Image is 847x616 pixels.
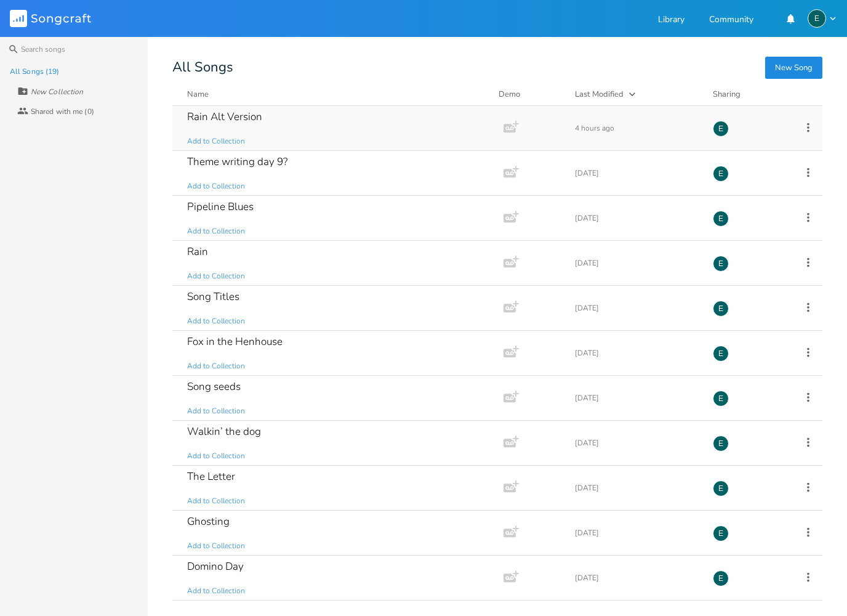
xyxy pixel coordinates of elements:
[713,436,729,452] div: easlakson
[187,586,245,596] span: Add to Collection
[187,89,209,100] div: Name
[187,541,245,551] span: Add to Collection
[187,136,245,147] span: Add to Collection
[575,124,698,132] div: 4 hours ago
[31,108,94,115] div: Shared with me (0)
[709,15,753,26] a: Community
[187,426,261,437] div: Walkin’ the dog
[187,88,484,100] button: Name
[713,211,729,227] div: easlakson
[187,406,245,416] span: Add to Collection
[187,291,239,302] div: Song Titles
[713,480,729,496] div: easlakson
[575,89,624,100] div: Last Modified
[187,111,262,122] div: Rain Alt Version
[575,349,698,357] div: [DATE]
[808,9,837,28] button: E
[187,516,230,527] div: Ghosting
[575,169,698,177] div: [DATE]
[187,451,245,461] span: Add to Collection
[575,88,698,100] button: Last Modified
[499,88,560,100] div: Demo
[713,88,787,100] div: Sharing
[172,62,822,73] div: All Songs
[10,68,59,75] div: All Songs (19)
[187,316,245,326] span: Add to Collection
[187,271,245,282] span: Add to Collection
[187,561,244,572] div: Domino Day
[187,201,254,212] div: Pipeline Blues
[575,574,698,582] div: [DATE]
[713,525,729,541] div: easlakson
[713,301,729,317] div: easlakson
[575,439,698,447] div: [DATE]
[658,15,684,26] a: Library
[808,9,826,28] div: easlakson
[187,336,283,347] div: Fox in the Henhouse
[713,166,729,182] div: easlakson
[575,304,698,312] div: [DATE]
[713,121,729,137] div: easlakson
[575,484,698,492] div: [DATE]
[575,529,698,537] div: [DATE]
[713,256,729,272] div: easlakson
[187,226,245,237] span: Add to Collection
[575,394,698,402] div: [DATE]
[187,381,241,392] div: Song seeds
[187,156,287,167] div: Theme writing day 9?
[187,471,235,482] div: The Letter
[187,361,245,371] span: Add to Collection
[575,214,698,222] div: [DATE]
[713,346,729,362] div: easlakson
[187,496,245,506] span: Add to Collection
[713,570,729,586] div: easlakson
[713,391,729,407] div: easlakson
[765,57,822,79] button: New Song
[31,88,83,95] div: New Collection
[187,181,245,192] span: Add to Collection
[575,259,698,267] div: [DATE]
[187,246,208,257] div: Rain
